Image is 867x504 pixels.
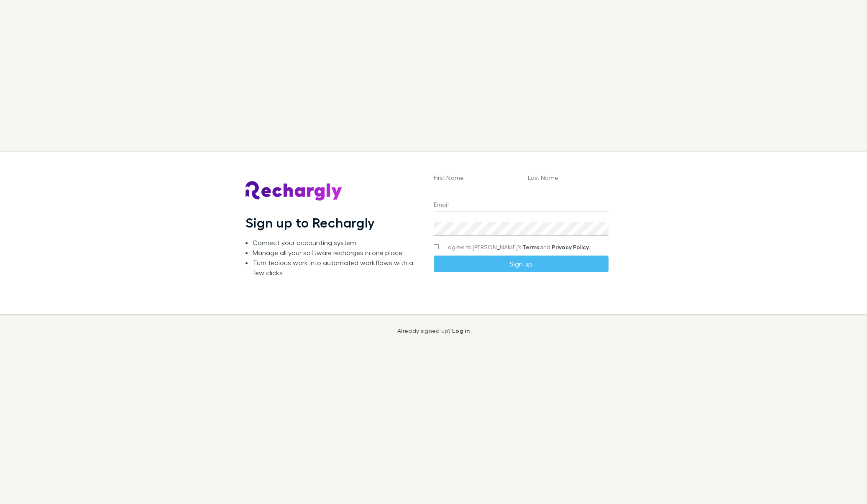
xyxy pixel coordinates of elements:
img: Rechargly's Logo [246,181,343,201]
span: I agree to [PERSON_NAME]’s and [445,243,590,251]
a: Privacy Policy. [552,243,590,251]
h1: Sign up to Rechargly [246,215,376,230]
a: Terms [522,243,540,251]
li: Connect your accounting system [253,238,420,248]
li: Manage all your software recharges in one place [253,248,420,258]
li: Turn tedious work into automated workflows with a few clicks [253,258,420,278]
p: Already signed up? [397,327,470,334]
button: Sign up [434,256,609,272]
a: Log in [452,327,470,334]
